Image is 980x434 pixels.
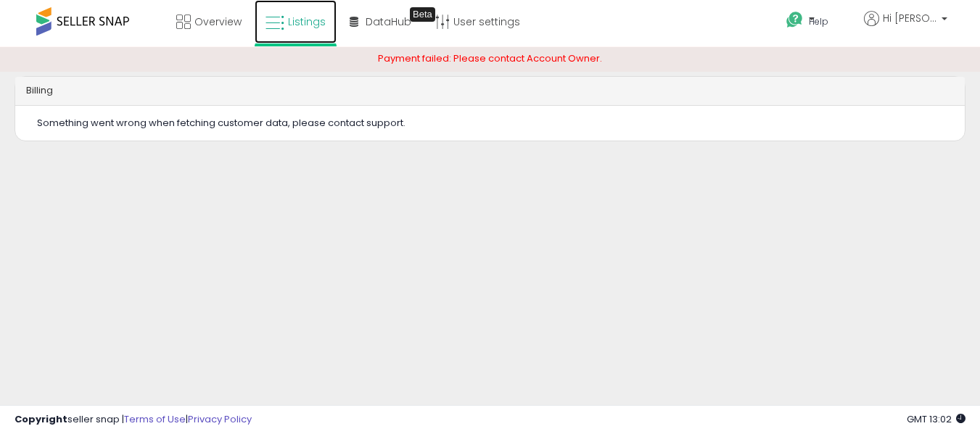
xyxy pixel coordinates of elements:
span: DataHub [366,14,411,29]
div: Billing [15,77,965,106]
span: Something went wrong when fetching customer data, please contact support. [37,116,405,130]
i: Get Help [786,11,804,29]
span: Payment failed: Please contact Account Owner. [378,51,602,65]
a: Hi [PERSON_NAME] [864,11,947,43]
span: 2025-09-18 13:02 GMT [907,412,965,426]
span: Hi [PERSON_NAME] [883,11,937,25]
a: Privacy Policy [188,412,252,426]
span: Help [809,15,828,28]
span: Overview [194,14,242,29]
span: Listings [288,14,326,29]
div: seller snap | | [15,413,252,427]
a: Terms of Use [124,412,186,426]
div: Tooltip anchor [410,7,435,22]
strong: Copyright [15,412,67,426]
